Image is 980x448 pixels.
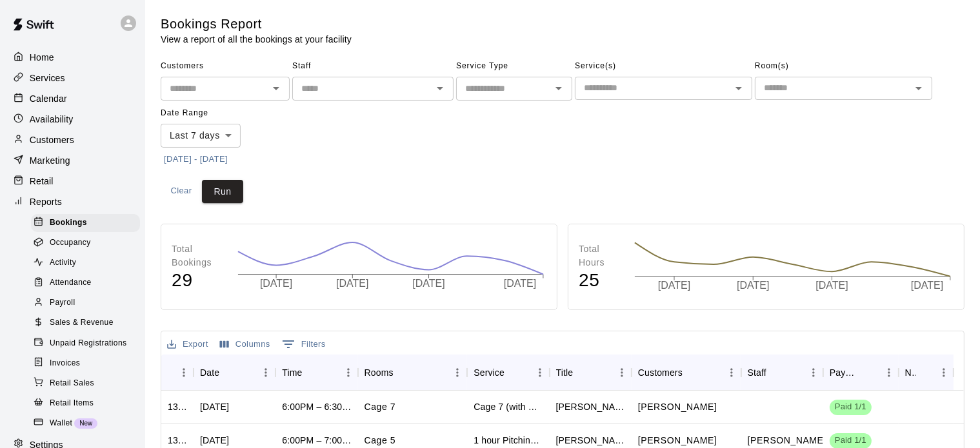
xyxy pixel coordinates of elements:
[638,400,717,414] p: Stella Thistle
[365,355,394,391] div: Rooms
[10,48,135,67] a: Home
[164,335,212,355] button: Export
[31,394,140,413] div: Retail Items
[394,364,412,382] button: Sort
[10,130,135,150] a: Customers
[172,269,225,292] h4: 29
[31,413,145,433] a: WalletNew
[31,333,145,353] a: Unpaid Registrations
[172,242,225,269] p: Total Bookings
[830,355,861,391] div: Payment
[10,68,135,88] a: Services
[474,355,505,391] div: Service
[505,364,523,382] button: Sort
[815,280,848,291] tspan: [DATE]
[50,417,72,430] span: Wallet
[10,89,135,108] div: Calendar
[30,175,54,188] p: Retail
[50,397,94,410] span: Retail Items
[31,214,140,232] div: Bookings
[579,242,621,269] p: Total Hours
[31,313,145,333] a: Sales & Revenue
[339,363,358,382] button: Menu
[31,353,145,373] a: Invoices
[413,278,445,289] tspan: [DATE]
[31,373,145,393] a: Retail Sales
[161,180,202,204] button: Clear
[638,355,683,391] div: Customers
[10,192,135,211] a: Reports
[741,355,823,391] div: Staff
[30,72,65,84] p: Services
[830,401,872,413] span: Paid 1/1
[638,434,717,447] p: PIPER GLOVER
[50,357,80,370] span: Invoices
[50,217,87,229] span: Bookings
[50,337,126,350] span: Unpaid Registrations
[31,294,140,312] div: Payroll
[474,434,543,447] div: 1 hour Pitching Lesson- Jennifer Williams
[448,363,467,382] button: Menu
[50,277,92,289] span: Attendance
[168,434,187,447] div: 1309064
[722,363,741,382] button: Menu
[161,15,352,33] h5: Bookings Report
[504,278,536,289] tspan: [DATE]
[550,79,568,97] button: Open
[161,33,352,46] p: View a report of all the bookings at your facility
[365,400,396,414] p: Cage 7
[748,434,826,447] p: Jennifer Williams
[556,434,625,447] div: PIPER GLOVER
[934,363,954,382] button: Menu
[830,434,872,447] span: Paid 1/1
[30,92,67,105] p: Calendar
[219,364,237,382] button: Sort
[612,363,632,382] button: Menu
[632,355,741,391] div: Customers
[550,355,632,391] div: Title
[217,335,274,355] button: Select columns
[683,364,701,382] button: Sort
[31,355,140,373] div: Invoices
[30,133,74,146] p: Customers
[282,434,351,447] div: 6:00PM – 7:00PM
[365,434,396,447] p: Cage 5
[579,269,621,292] h4: 25
[202,180,243,204] button: Run
[10,151,135,170] a: Marketing
[50,377,94,390] span: Retail Sales
[730,79,748,97] button: Open
[30,51,54,64] p: Home
[31,375,140,393] div: Retail Sales
[50,237,91,249] span: Occupancy
[336,278,368,289] tspan: [DATE]
[556,355,574,391] div: Title
[804,363,823,382] button: Menu
[161,124,241,148] div: Last 7 days
[467,355,549,391] div: Service
[766,364,785,382] button: Sort
[737,280,769,291] tspan: [DATE]
[658,280,690,291] tspan: [DATE]
[31,293,145,313] a: Payroll
[10,110,135,129] div: Availability
[31,233,145,253] a: Occupancy
[358,355,468,391] div: Rooms
[30,195,62,208] p: Reports
[916,364,934,382] button: Sort
[256,363,275,382] button: Menu
[31,414,140,433] div: WalletNew
[910,79,928,97] button: Open
[31,213,145,233] a: Bookings
[556,400,625,413] div: Stella Thistle
[748,355,766,391] div: Staff
[168,400,187,413] div: 1311132
[31,314,140,332] div: Sales & Revenue
[31,253,145,273] a: Activity
[279,334,329,355] button: Show filters
[911,280,943,291] tspan: [DATE]
[30,113,74,126] p: Availability
[161,150,231,170] button: [DATE] - [DATE]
